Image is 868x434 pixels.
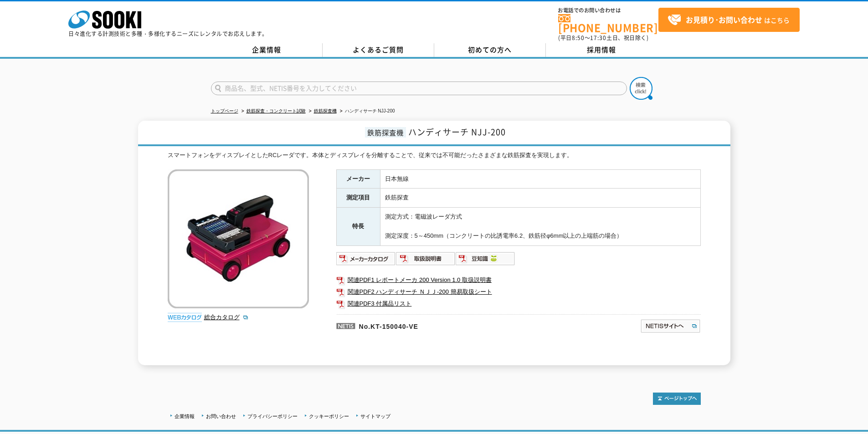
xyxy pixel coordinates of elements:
[168,169,309,308] img: ハンディサーチ NJJ-200
[408,126,506,138] span: ハンディサーチ NJJ-200
[323,43,434,57] a: よくあるご質問
[175,414,195,419] a: 企業情報
[360,414,390,419] a: サイトマップ
[365,127,406,138] span: 鉄筋探査機
[211,82,627,95] input: 商品名、型式、NETIS番号を入力してください
[558,8,658,13] span: お電話でのお問い合わせは
[336,208,380,245] th: 特長
[336,274,701,286] a: 関連PDF1 レポートメーカ 200 Version 1.0 取扱説明書
[380,169,700,189] td: 日本無線
[572,34,585,42] span: 8:50
[336,257,396,264] a: メーカーカタログ
[211,108,238,113] a: トップページ
[668,13,790,27] span: はこちら
[434,43,546,57] a: 初めての方へ
[558,34,648,42] span: (平日 ～ 土日、祝日除く)
[309,414,349,419] a: クッキーポリシー
[168,151,701,160] div: スマートフォンをディスプレイとしたRCレーダです。本体とディスプレイを分離することで、従来では不可能だったさまざまな鉄筋探査を実現します。
[247,108,306,113] a: 鉄筋探査・コンクリート試験
[658,8,800,32] a: お見積り･お問い合わせはこちら
[336,298,701,310] a: 関連PDF3 付属品リスト
[168,313,202,322] img: webカタログ
[206,414,236,419] a: お問い合わせ
[380,208,700,245] td: 測定方式：電磁波レーダ方式 測定深度：5～450mm（コンクリートの比誘電率6.2、鉄筋径φ6mm以上の上端筋の場合）
[314,108,337,113] a: 鉄筋探査機
[686,14,762,25] strong: お見積り･お問い合わせ
[336,314,552,336] p: No.KT-150040-VE
[456,257,515,264] a: 豆知識
[546,43,657,57] a: 採用情報
[336,251,396,266] img: メーカーカタログ
[396,251,456,266] img: 取扱説明書
[380,189,700,208] td: 鉄筋探査
[338,107,395,116] li: ハンディサーチ NJJ-200
[204,314,249,321] a: 総合カタログ
[396,257,456,264] a: 取扱説明書
[68,31,268,36] p: 日々進化する計測技術と多種・多様化するニーズにレンタルでお応えします。
[336,189,380,208] th: 測定項目
[640,319,701,333] img: NETISサイトへ
[211,43,323,57] a: 企業情報
[247,414,298,419] a: プライバシーポリシー
[468,45,512,55] span: 初めての方へ
[590,34,606,42] span: 17:30
[456,251,515,266] img: 豆知識
[630,77,652,100] img: btn_search.png
[336,286,701,298] a: 関連PDF2 ハンディサーチ ＮＪＪ-200 簡易取扱シート
[336,169,380,189] th: メーカー
[653,393,701,405] img: トップページへ
[558,14,658,33] a: [PHONE_NUMBER]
